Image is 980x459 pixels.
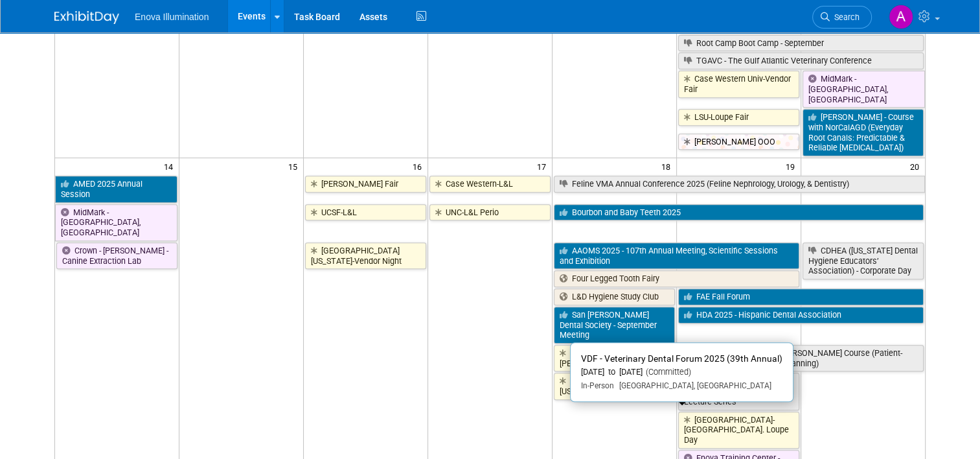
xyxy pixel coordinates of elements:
[287,158,303,174] span: 15
[889,5,913,29] img: Andrea Miller
[678,109,799,126] a: LSU-Loupe Fair
[429,204,551,221] a: UNC-L&L Perio
[678,307,924,324] a: HDA 2025 - Hispanic Dental Association
[411,158,427,174] span: 16
[163,158,179,174] span: 14
[305,204,426,221] a: UCSF-L&L
[581,367,782,378] div: [DATE] to [DATE]
[554,307,675,344] a: San [PERSON_NAME] Dental Society - September Meeting
[909,158,925,174] span: 20
[305,242,426,269] a: [GEOGRAPHIC_DATA][US_STATE]-Vendor Night
[55,204,177,241] a: MidMark - [GEOGRAPHIC_DATA], [GEOGRAPHIC_DATA]
[678,412,799,449] a: [GEOGRAPHIC_DATA]-[GEOGRAPHIC_DATA]. Loupe Day
[305,176,426,193] a: [PERSON_NAME] Fair
[784,158,801,174] span: 19
[536,158,552,174] span: 17
[554,176,925,193] a: Feline VMA Annual Conference 2025 (Feline Nephrology, Urology, & Dentistry)
[678,35,924,52] a: Root Camp Boot Camp - September
[554,270,799,287] a: Four Legged Tooth Fairy
[614,381,771,390] span: [GEOGRAPHIC_DATA], [GEOGRAPHIC_DATA]
[56,242,177,269] a: Crown - [PERSON_NAME] - Canine Extraction Lab
[55,176,177,202] a: AMED 2025 Annual Session
[678,134,799,150] a: [PERSON_NAME] OOO
[581,353,782,364] span: VDF - Veterinary Dental Forum 2025 (39th Annual)
[803,109,924,156] a: [PERSON_NAME] - Course with NorCalAGD (Everyday Root Canals: Predictable & Reliable [MEDICAL_DATA])
[830,12,860,22] span: Search
[660,158,676,174] span: 18
[554,288,675,305] a: L&D Hygiene Study Club
[678,288,924,305] a: FAE Fall Forum
[803,71,925,108] a: MidMark - [GEOGRAPHIC_DATA], [GEOGRAPHIC_DATA]
[429,176,551,193] a: Case Western-L&L
[581,381,614,390] span: In-Person
[554,204,924,221] a: Bourbon and Baby Teeth 2025
[554,345,675,371] a: UNC-[PERSON_NAME] Vendor Day
[554,242,799,269] a: AAOMS 2025 - 107th Annual Meeting, Scientific Sessions and Exhibition
[803,242,924,279] a: CDHEA ([US_STATE] Dental Hygiene Educators’ Association) - Corporate Day
[812,6,872,29] a: Search
[554,373,675,399] a: [GEOGRAPHIC_DATA][US_STATE]-Loupe Day
[678,345,924,371] a: [GEOGRAPHIC_DATA] - [PERSON_NAME] Course (Patient-Centered Dental Treatment Planning)
[643,367,691,377] span: (Committed)
[678,53,924,69] a: TGAVC - The Gulf Atlantic Veterinary Conference
[135,12,209,22] span: Enova Illumination
[678,71,799,97] a: Case Western Univ-Vendor Fair
[54,11,119,24] img: ExhibitDay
